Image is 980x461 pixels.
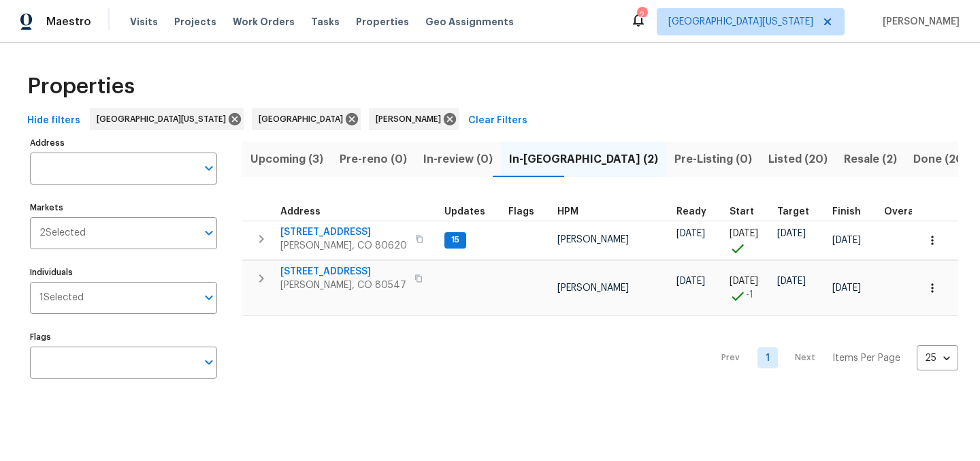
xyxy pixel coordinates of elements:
[508,207,534,217] span: Flags
[97,112,231,126] span: [GEOGRAPHIC_DATA][US_STATE]
[30,204,217,212] label: Markets
[259,112,348,126] span: [GEOGRAPHIC_DATA]
[39,227,86,239] span: 2 Selected
[768,150,828,169] span: Listed (20)
[557,235,629,244] span: [PERSON_NAME]
[199,288,218,307] button: Open
[174,15,216,29] span: Projects
[832,283,861,293] span: [DATE]
[446,234,465,246] span: 15
[280,279,406,292] span: [PERSON_NAME], CO 80547
[884,207,932,217] div: Days past target finish date
[676,207,719,217] div: Earliest renovation start date (first business day after COE or Checkout)
[46,15,91,29] span: Maestro
[280,225,407,239] span: [STREET_ADDRESS]
[557,207,578,217] span: HPM
[39,292,84,304] span: 1 Selected
[280,207,321,217] span: Address
[199,223,218,242] button: Open
[463,108,533,133] button: Clear Filters
[369,108,459,130] div: [PERSON_NAME]
[676,207,706,217] span: Ready
[844,150,897,169] span: Resale (2)
[199,159,218,178] button: Open
[233,15,295,29] span: Work Orders
[340,150,407,169] span: Pre-reno (0)
[356,15,409,29] span: Properties
[668,15,813,29] span: [GEOGRAPHIC_DATA][US_STATE]
[757,347,778,368] a: Goto page 1
[27,112,80,129] span: Hide filters
[468,112,527,129] span: Clear Filters
[832,207,861,217] span: Finish
[22,108,86,133] button: Hide filters
[724,260,772,316] td: Project started 1 days early
[674,150,752,169] span: Pre-Listing (0)
[509,150,658,169] span: In-[GEOGRAPHIC_DATA] (2)
[637,8,647,22] div: 2
[444,207,485,217] span: Updates
[708,324,958,392] nav: Pagination Navigation
[30,333,217,341] label: Flags
[730,276,758,286] span: [DATE]
[90,108,244,130] div: [GEOGRAPHIC_DATA][US_STATE]
[832,236,861,245] span: [DATE]
[30,139,217,147] label: Address
[832,207,873,217] div: Projected renovation finish date
[130,15,158,29] span: Visits
[777,276,806,286] span: [DATE]
[777,207,821,217] div: Target renovation project end date
[252,108,361,130] div: [GEOGRAPHIC_DATA]
[557,283,629,293] span: [PERSON_NAME]
[724,221,772,259] td: Project started on time
[376,112,446,126] span: [PERSON_NAME]
[832,351,900,365] p: Items Per Page
[884,207,919,217] span: Overall
[280,265,406,279] span: [STREET_ADDRESS]
[877,15,960,29] span: [PERSON_NAME]
[423,150,493,169] span: In-review (0)
[425,15,514,29] span: Geo Assignments
[676,229,705,238] span: [DATE]
[199,353,218,372] button: Open
[311,17,340,27] span: Tasks
[746,288,753,302] span: -1
[280,239,407,253] span: [PERSON_NAME], CO 80620
[777,207,809,217] span: Target
[913,150,975,169] span: Done (207)
[730,207,766,217] div: Actual renovation start date
[730,229,758,238] span: [DATE]
[676,276,705,286] span: [DATE]
[30,268,217,276] label: Individuals
[250,150,323,169] span: Upcoming (3)
[27,80,135,93] span: Properties
[917,340,958,376] div: 25
[730,207,754,217] span: Start
[777,229,806,238] span: [DATE]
